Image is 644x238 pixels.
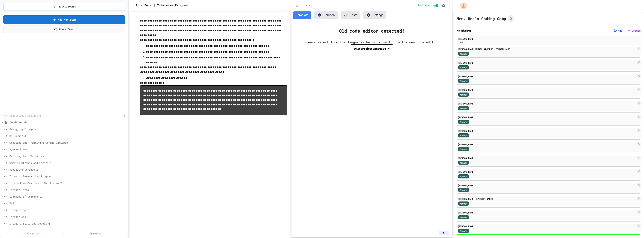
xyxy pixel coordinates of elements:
div: [PERSON_NAME] [458,102,636,105]
div: Admin [458,41,465,44]
span: Member [460,93,467,96]
span: Creating and Printing a String Variable [9,141,127,145]
span: Member [460,52,467,55]
div: [PERSON_NAME] [458,211,636,214]
span: Fizz Buzz | Interview Program [135,3,187,8]
span: Conditionals [10,120,127,124]
div: [PERSON_NAME] [458,75,636,78]
iframe: chat widget [628,223,640,234]
span: Integer Input [9,208,127,212]
span: Member [460,147,467,151]
a: Share Items [3,25,125,33]
div: Unpublished [123,114,126,117]
span: Integer Intro [9,188,127,192]
div: [PERSON_NAME] [458,116,636,119]
span: Combine Strings and Literals [9,161,127,165]
div: [PERSON_NAME] [458,225,636,228]
iframe: chat widget [613,207,640,223]
span: Hello World [9,134,127,138]
span: Integers Stats and Leveling [9,222,127,225]
button: Tests [341,11,360,19]
div: [PERSON_NAME] [458,156,636,160]
span: Integer Age [9,215,127,219]
button: Solution [314,11,338,19]
span: Member [460,107,467,110]
button: Back to Teams [3,3,125,11]
span: min [306,4,310,7]
span: Member [460,161,467,164]
div: [PERSON_NAME] [458,37,640,40]
span: Interactive Practice - Who Are You? [9,181,127,185]
span: Member [460,188,467,192]
span: Debugging Strings 2 [9,168,127,172]
span: Published [418,4,430,7]
span: Member [460,66,467,69]
div: My Account [456,1,468,10]
button: Grades [627,29,641,33]
div: Please select from the languages below to switch to the new code editor! [304,40,439,44]
div: [PERSON_NAME][EMAIL_ADDRESS][DOMAIN_NAME] [458,47,636,51]
span: Printing Two+ Variables [9,154,127,158]
div: [PERSON_NAME] [458,129,636,133]
span: Member [460,202,467,205]
span: Intro to Interactive Programs [9,174,127,178]
button: Select Project Language [351,44,393,53]
span: Conditional Debugging [9,114,123,118]
span: Learning If Statements [9,195,127,198]
div: [PERSON_NAME] [458,170,636,173]
div: Content is published and visible to students [418,3,439,8]
div: Select Project Language [353,46,386,51]
span: Member [460,175,467,178]
div: [PERSON_NAME] [458,143,636,146]
div: [PERSON_NAME] [458,184,636,187]
button: Assignment Settings [508,15,514,22]
span: MadLip [9,201,127,205]
h2: Members [457,28,471,33]
button: Add [613,29,622,33]
button: Settings [363,11,386,19]
a: Publish [3,231,63,236]
span: Member [460,79,467,83]
div: [PERSON_NAME] [458,61,636,64]
span: Member [460,134,467,137]
span: Debugging Integers [9,127,127,131]
span: Syntax Error [9,147,127,151]
div: [PERSON_NAME] [PERSON_NAME] [458,197,636,201]
h1: Mrs. Bee's Coding Camp [457,16,506,21]
span: Back to Teams [58,5,76,9]
span: Member [460,120,467,124]
div: [PERSON_NAME] [458,88,636,92]
span: | [624,28,626,33]
div: Old code editor detected! [339,28,405,34]
span: Member [460,216,467,219]
span: Member [460,229,467,233]
a: Delete [65,231,126,236]
a: Add New Item [3,15,125,24]
button: Template [293,11,311,19]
